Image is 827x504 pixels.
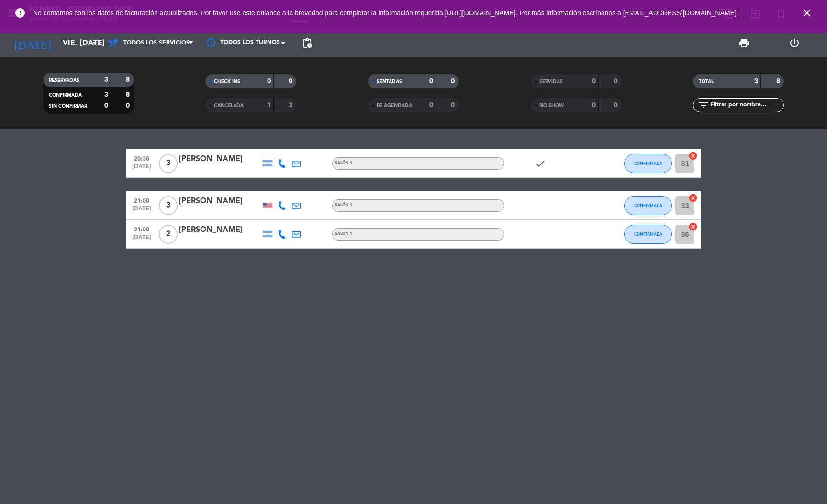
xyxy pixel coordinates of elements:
strong: 0 [592,78,596,85]
span: [DATE] [130,206,154,217]
i: [DATE] [7,33,58,54]
div: [PERSON_NAME] [179,224,260,236]
strong: 0 [289,78,294,85]
span: SENTADAS [377,79,402,84]
strong: 0 [429,78,433,85]
span: SERVIDAS [539,79,563,84]
strong: 0 [592,102,596,109]
a: [URL][DOMAIN_NAME] [445,9,516,17]
i: cancel [688,222,698,231]
i: close [801,7,813,19]
strong: 3 [104,91,108,98]
i: arrow_drop_down [89,37,101,49]
input: Filtrar por nombre... [709,100,783,110]
span: Todos los servicios [123,40,190,46]
button: CONFIRMADA [624,225,672,244]
strong: 0 [614,102,619,109]
strong: 3 [104,77,108,83]
span: 20:30 [130,153,154,164]
span: Salón 1 [335,161,352,165]
i: error [14,7,26,19]
span: Salón 1 [335,203,352,207]
span: CONFIRMADA [634,231,662,237]
span: SIN CONFIRMAR [49,104,87,109]
strong: 0 [104,102,108,109]
span: CHECK INS [214,79,240,84]
button: CONFIRMADA [624,196,672,215]
strong: 3 [754,78,758,85]
strong: 0 [267,78,271,85]
div: [PERSON_NAME] [179,153,260,165]
strong: 1 [267,102,271,109]
strong: 3 [289,102,294,109]
span: [DATE] [130,164,154,175]
span: NO SHOW [539,103,564,108]
span: 21:00 [130,195,154,206]
span: CONFIRMADA [49,93,82,98]
span: pending_actions [302,37,313,49]
strong: 8 [126,91,132,98]
span: CONFIRMADA [634,203,662,208]
strong: 0 [451,78,457,85]
a: . Por más información escríbanos a [EMAIL_ADDRESS][DOMAIN_NAME] [516,9,737,17]
button: CONFIRMADA [624,154,672,173]
span: CANCELADA [214,103,244,108]
i: check [535,158,546,169]
strong: 0 [126,102,132,109]
span: No contamos con los datos de facturación actualizados. Por favor use este enlance a la brevedad p... [33,9,737,17]
span: [DATE] [130,234,154,245]
span: RESERVADAS [49,78,79,83]
span: 3 [159,154,178,173]
span: RE AGENDADA [377,103,412,108]
span: TOTAL [699,79,714,84]
strong: 0 [429,102,433,109]
span: 3 [159,196,178,215]
div: LOG OUT [770,29,820,57]
i: power_settings_new [789,37,800,49]
strong: 8 [776,78,782,85]
span: 2 [159,225,178,244]
strong: 8 [126,77,132,83]
div: [PERSON_NAME] [179,195,260,208]
strong: 0 [451,102,457,109]
strong: 0 [614,78,619,85]
i: cancel [688,151,698,161]
i: cancel [688,193,698,203]
span: print [738,37,750,49]
i: filter_list [698,99,709,111]
span: Salón 1 [335,232,352,236]
span: 21:00 [130,223,154,234]
span: CONFIRMADA [634,161,662,166]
